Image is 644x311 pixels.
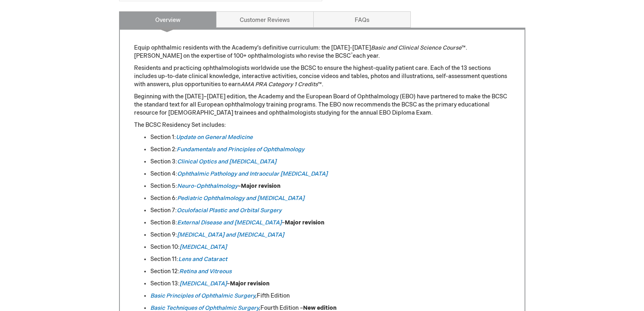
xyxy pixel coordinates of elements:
[177,170,327,177] a: Ophthalmic Pathology and Intraocular [MEDICAL_DATA]
[255,292,257,299] em: ,
[216,11,314,28] a: Customer Reviews
[150,255,510,263] li: Section 11:
[180,244,227,250] a: [MEDICAL_DATA]
[134,44,510,60] p: Equip ophthalmic residents with the Academy’s definitive curriculum: the [DATE]-[DATE] ™. [PERSON...
[150,170,510,178] li: Section 4:
[177,195,304,202] a: Pediatric Ophthalmology and [MEDICAL_DATA]
[180,280,227,287] a: [MEDICAL_DATA]
[150,292,510,300] li: Fifth Edition
[313,11,411,28] a: FAQs
[150,219,510,227] li: Section 8: –
[285,219,324,226] strong: Major revision
[177,183,238,189] a: Neuro-Ophthalmology
[134,93,510,117] p: Beginning with the [DATE]–[DATE] edition, the Academy and the European Board of Ophthalmology (EB...
[150,231,510,239] li: Section 9:
[134,64,510,89] p: Residents and practicing ophthalmologists worldwide use the BCSC to ensure the highest-quality pa...
[150,133,510,141] li: Section 1:
[150,243,510,251] li: Section 10:
[179,268,232,275] a: Retina and Vitreous
[177,219,282,226] a: External Disease and [MEDICAL_DATA]
[150,207,510,215] li: Section 7:
[351,52,353,57] sup: ®
[150,268,510,276] li: Section 12:
[150,146,510,154] li: Section 2:
[177,207,282,214] a: Oculofacial Plastic and Orbital Surgery
[119,11,217,28] a: Overview
[177,231,284,238] a: [MEDICAL_DATA] and [MEDICAL_DATA]
[134,121,510,129] p: The BCSC Residency Set includes:
[150,292,255,299] a: Basic Principles of Ophthalmic Surgery
[241,81,318,88] em: AMA PRA Category 1 Credits
[177,158,276,165] a: Clinical Optics and [MEDICAL_DATA]
[230,280,269,287] strong: Major revision
[178,256,227,263] a: Lens and Cataract
[176,134,253,141] a: Update on General Medicine
[177,146,304,153] a: Fundamentals and Principles of Ophthalmology
[371,44,462,51] em: Basic and Clinical Science Course
[241,183,280,189] strong: Major revision
[150,280,510,288] li: Section 13: –
[150,158,510,166] li: Section 3:
[150,182,510,190] li: Section 5: –
[150,194,510,202] li: Section 6:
